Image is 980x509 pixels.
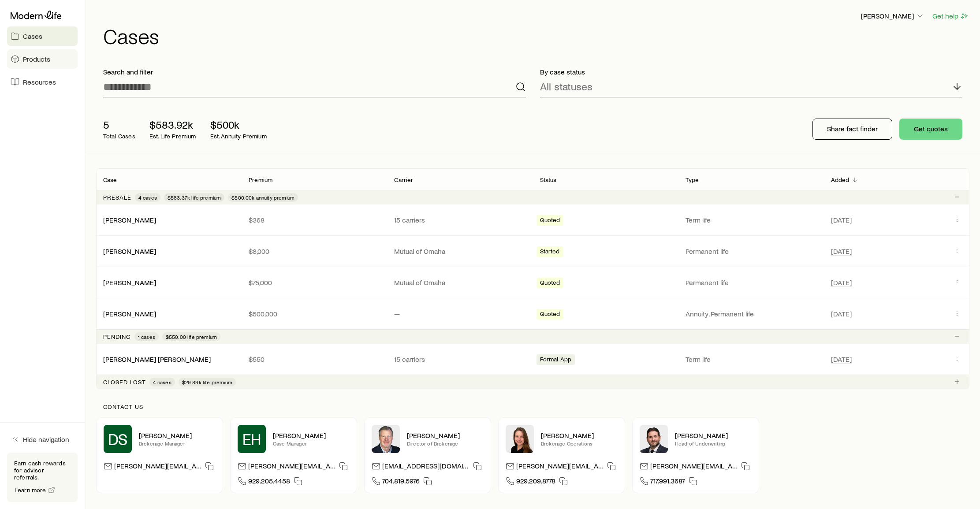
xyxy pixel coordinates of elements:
[103,355,211,363] a: [PERSON_NAME] [PERSON_NAME]
[103,194,131,201] p: Presale
[273,431,350,440] p: [PERSON_NAME]
[96,168,969,389] div: Client cases
[103,355,211,364] div: [PERSON_NAME] [PERSON_NAME]
[210,133,267,140] p: Est. Annuity Premium
[153,379,171,386] span: 4 cases
[540,356,572,365] span: Formal App
[15,487,46,493] span: Learn more
[149,133,196,140] p: Est. Life Premium
[249,355,380,364] p: $550
[686,176,699,183] p: Type
[231,194,294,201] span: $500.00k annuity premium
[7,430,78,449] button: Hide navigation
[7,26,78,46] a: Cases
[686,355,817,364] p: Term life
[640,425,668,453] img: Bryan Simmons
[650,476,685,488] span: 717.991.3687
[407,431,484,440] p: [PERSON_NAME]
[540,80,592,93] p: All statuses
[138,333,155,340] span: 1 cases
[242,430,261,448] span: EH
[248,461,335,473] p: [PERSON_NAME][EMAIL_ADDRESS][DOMAIN_NAME]
[23,55,50,63] span: Products
[831,215,852,224] span: [DATE]
[108,430,128,448] span: DS
[103,247,156,256] div: [PERSON_NAME]
[861,11,925,22] button: [PERSON_NAME]
[831,309,852,318] span: [DATE]
[249,278,380,287] p: $75,000
[932,11,969,21] button: Get help
[248,476,290,488] span: 929.205.4458
[249,215,380,224] p: $368
[7,72,78,92] a: Resources
[249,247,380,256] p: $8,000
[686,215,817,224] p: Term life
[103,215,156,224] a: [PERSON_NAME]
[812,119,892,140] button: Share fact finder
[541,431,618,440] p: [PERSON_NAME]
[831,247,852,256] span: [DATE]
[103,403,962,410] p: Contact us
[138,194,157,201] span: 4 cases
[540,310,560,320] span: Quoted
[103,379,146,386] p: Closed lost
[273,440,350,447] p: Case Manager
[394,215,525,224] p: 15 carriers
[541,440,618,447] p: Brokerage Operations
[382,461,470,473] p: [EMAIL_ADDRESS][DOMAIN_NAME]
[686,278,817,287] p: Permanent life
[675,440,752,447] p: Head of Underwriting
[686,247,817,256] p: Permanent life
[516,476,555,488] span: 929.209.8778
[168,194,221,201] span: $583.37k life premium
[407,440,484,447] p: Director of Brokerage
[103,278,156,286] a: [PERSON_NAME]
[861,11,924,20] p: [PERSON_NAME]
[831,355,852,364] span: [DATE]
[394,176,413,183] p: Carrier
[182,379,232,386] span: $29.89k life premium
[372,425,400,453] img: Trey Wall
[103,309,156,319] div: [PERSON_NAME]
[540,67,963,76] p: By case status
[394,309,525,318] p: —
[103,309,156,318] a: [PERSON_NAME]
[516,461,604,473] p: [PERSON_NAME][EMAIL_ADDRESS][DOMAIN_NAME]
[7,49,78,69] a: Products
[103,176,117,183] p: Case
[540,216,560,226] span: Quoted
[139,440,216,447] p: Brokerage Manager
[103,67,526,76] p: Search and filter
[23,78,56,86] span: Resources
[23,32,42,41] span: Cases
[103,119,135,131] p: 5
[686,309,817,318] p: Annuity, Permanent life
[899,119,962,140] button: Get quotes
[14,460,71,481] p: Earn cash rewards for advisor referrals.
[650,461,738,473] p: [PERSON_NAME][EMAIL_ADDRESS][DOMAIN_NAME]
[103,278,156,287] div: [PERSON_NAME]
[103,333,131,340] p: Pending
[831,176,850,183] p: Added
[394,355,525,364] p: 15 carriers
[249,309,380,318] p: $500,000
[382,476,420,488] span: 704.819.5976
[249,176,272,183] p: Premium
[7,453,78,502] div: Earn cash rewards for advisor referrals.Learn more
[827,124,878,133] p: Share fact finder
[831,278,852,287] span: [DATE]
[675,431,752,440] p: [PERSON_NAME]
[540,248,560,257] span: Started
[103,247,156,255] a: [PERSON_NAME]
[394,247,525,256] p: Mutual of Omaha
[149,119,196,131] p: $583.92k
[540,176,557,183] p: Status
[540,279,560,288] span: Quoted
[394,278,525,287] p: Mutual of Omaha
[114,461,201,473] p: [PERSON_NAME][EMAIL_ADDRESS][PERSON_NAME][DOMAIN_NAME]
[506,425,534,453] img: Ellen Wall
[139,431,216,440] p: [PERSON_NAME]
[103,133,135,140] p: Total Cases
